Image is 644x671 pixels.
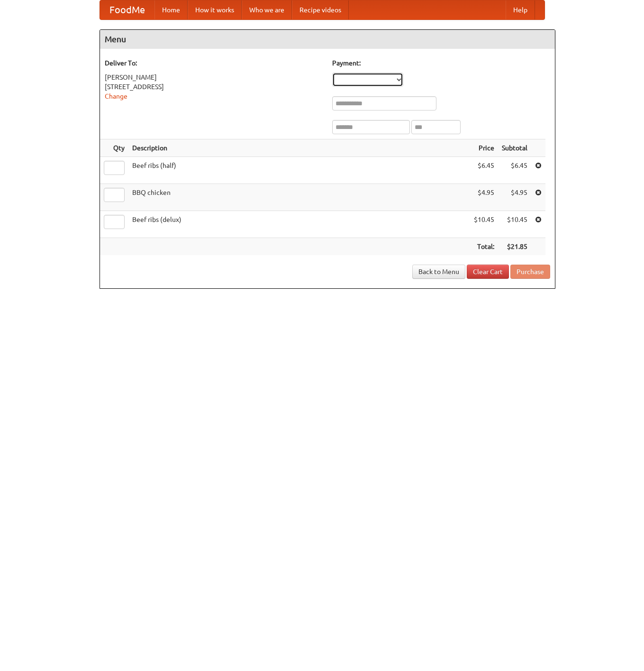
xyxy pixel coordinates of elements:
h5: Payment: [332,58,550,68]
td: $6.45 [470,157,498,184]
td: Beef ribs (delux) [128,211,470,238]
td: $10.45 [498,211,531,238]
a: Recipe videos [292,0,349,19]
div: [PERSON_NAME] [105,73,323,82]
th: Subtotal [498,139,531,157]
td: $6.45 [498,157,531,184]
td: $10.45 [470,211,498,238]
th: $21.85 [498,238,531,256]
th: Description [128,139,470,157]
button: Purchase [510,265,550,279]
td: Beef ribs (half) [128,157,470,184]
a: How it works [188,0,242,19]
td: $4.95 [498,184,531,211]
a: Home [154,0,188,19]
td: BBQ chicken [128,184,470,211]
a: Who we are [242,0,292,19]
a: Help [506,0,535,19]
th: Total: [470,238,498,256]
a: Back to Menu [412,265,465,279]
a: FoodMe [100,0,154,19]
a: Change [105,92,127,100]
h5: Deliver To: [105,58,323,68]
div: [STREET_ADDRESS] [105,82,323,92]
td: $4.95 [470,184,498,211]
h4: Menu [100,30,555,49]
th: Price [470,139,498,157]
a: Clear Cart [467,265,509,279]
th: Qty [100,139,128,157]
